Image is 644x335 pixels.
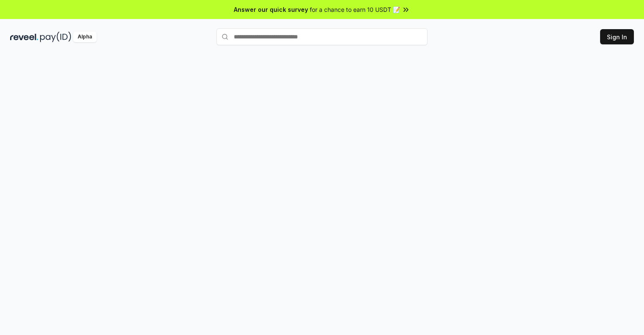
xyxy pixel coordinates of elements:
[73,32,97,42] div: Alpha
[10,32,38,42] img: reveel_dark
[310,5,400,14] span: for a chance to earn 10 USDT 📝
[600,29,634,44] button: Sign In
[40,32,71,42] img: pay_id
[234,5,308,14] span: Answer our quick survey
